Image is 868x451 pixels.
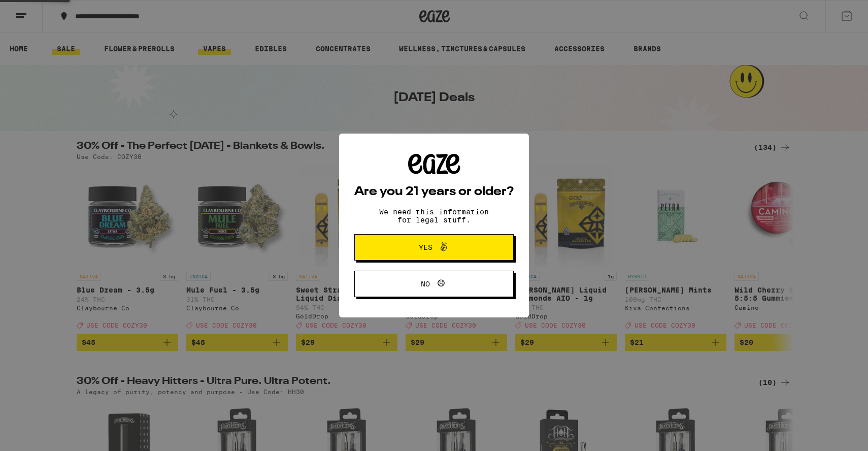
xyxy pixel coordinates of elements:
[421,280,430,287] span: No
[354,234,514,261] button: Yes
[354,186,514,198] h2: Are you 21 years or older?
[6,7,73,15] span: Hi. Need any help?
[354,271,514,297] button: No
[371,208,497,224] p: We need this information for legal stuff.
[419,244,432,251] span: Yes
